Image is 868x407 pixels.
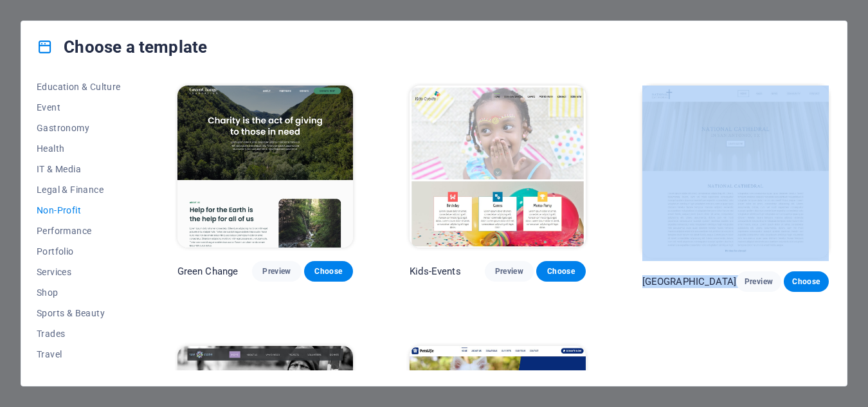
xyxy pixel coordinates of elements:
span: Choose [794,276,818,287]
span: Shop [37,287,121,298]
p: [GEOGRAPHIC_DATA] [642,275,736,288]
button: Travel [37,344,121,365]
span: Travel [37,349,121,359]
button: Preview [252,261,301,282]
span: Trades [37,329,121,339]
button: Event [37,97,121,118]
span: Legal & Finance [37,185,121,195]
button: Education & Culture [37,77,121,97]
button: Health [37,138,121,159]
button: Choose [536,261,585,282]
button: Non-Profit [37,200,121,221]
span: Education & Culture [37,82,121,92]
button: Choose [304,261,353,282]
button: IT & Media [37,159,121,179]
button: Choose [784,271,829,292]
button: Legal & Finance [37,179,121,200]
button: Gastronomy [37,118,121,138]
button: Shop [37,282,121,303]
button: Preview [736,271,781,292]
span: IT & Media [37,164,121,174]
img: Green Change [177,86,353,248]
img: Kids-Events [410,86,586,248]
span: Wireframe [37,370,121,380]
span: Preview [746,276,771,287]
button: Wireframe [37,365,121,385]
span: Performance [37,226,121,236]
button: Portfolio [37,241,121,262]
h4: Choose a template [37,37,207,57]
button: Performance [37,221,121,241]
span: Choose [314,266,343,276]
span: Preview [495,266,523,276]
span: Portfolio [37,246,121,257]
button: Preview [485,261,534,282]
span: Preview [262,266,291,276]
span: Services [37,267,121,277]
button: Sports & Beauty [37,303,121,323]
span: Event [37,102,121,113]
p: Green Change [177,265,239,278]
button: Services [37,262,121,282]
span: Non-Profit [37,205,121,215]
span: Health [37,143,121,154]
button: Trades [37,323,121,344]
span: Gastronomy [37,123,121,133]
span: Sports & Beauty [37,308,121,318]
p: Kids-Events [410,265,461,278]
span: Choose [547,266,575,276]
img: National Cathedral [642,86,829,258]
